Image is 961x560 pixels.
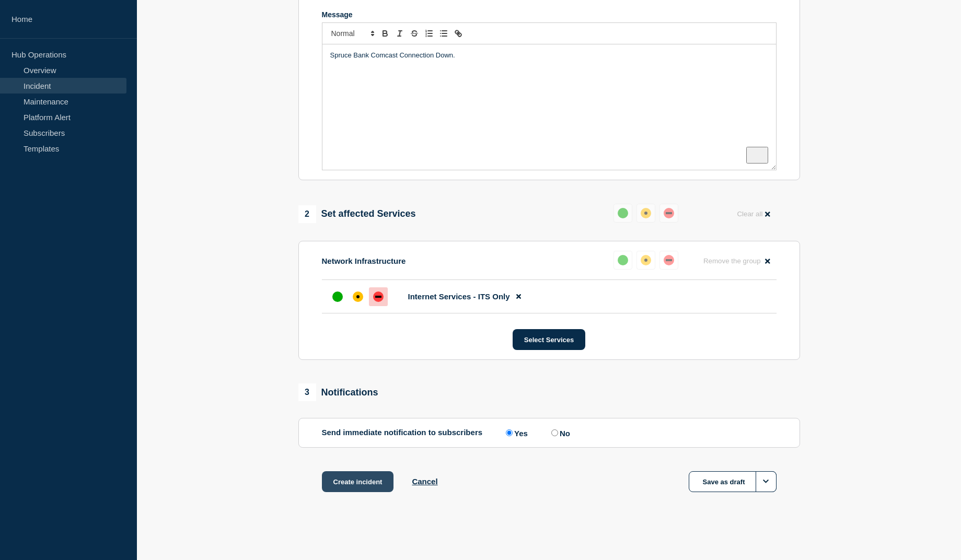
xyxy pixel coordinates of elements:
[659,251,678,270] button: down
[330,51,768,60] p: Spruce Bank Comcast Connection Down.
[613,204,632,223] button: up
[506,429,513,436] input: Yes
[373,291,384,302] div: down
[613,251,632,270] button: up
[327,27,378,40] span: Font size
[298,383,316,401] span: 3
[412,477,437,486] button: Cancel
[392,27,407,40] button: Toggle italic text
[408,292,510,301] span: Internet Services - ITS Only
[353,291,363,302] div: affected
[664,208,674,218] div: down
[322,44,776,170] div: To enrich screen reader interactions, please activate Accessibility in Grammarly extension settings
[659,204,678,223] button: down
[322,256,406,265] p: Network Infrastructure
[549,428,570,438] label: No
[664,255,674,265] div: down
[322,428,483,438] p: Send immediate notification to subscribers
[436,27,451,40] button: Toggle bulleted list
[503,428,528,438] label: Yes
[636,204,655,223] button: affected
[407,27,422,40] button: Toggle strikethrough text
[322,471,394,492] button: Create incident
[513,329,585,350] button: Select Services
[378,27,392,40] button: Toggle bold text
[703,257,761,265] span: Remove the group
[636,251,655,270] button: affected
[641,255,651,265] div: affected
[451,27,466,40] button: Toggle link
[422,27,436,40] button: Toggle ordered list
[298,205,316,223] span: 2
[756,471,777,492] button: Options
[298,205,416,223] div: Set affected Services
[641,208,651,218] div: affected
[618,255,628,265] div: up
[332,291,343,302] div: up
[689,471,777,492] button: Save as draft
[322,428,777,438] div: Send immediate notification to subscribers
[551,429,558,436] input: No
[697,251,777,271] button: Remove the group
[618,208,628,218] div: up
[322,10,777,19] div: Message
[731,204,776,224] button: Clear all
[298,383,378,401] div: Notifications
